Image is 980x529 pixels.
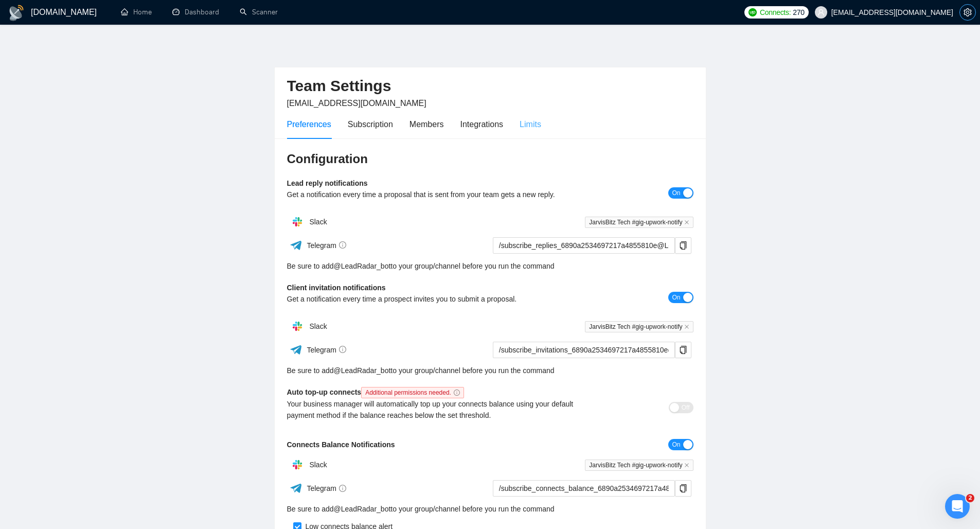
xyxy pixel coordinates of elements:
span: [EMAIL_ADDRESS][DOMAIN_NAME] [287,99,426,108]
div: Get a notification every time a proposal that is sent from your team gets a new reply. [287,189,592,200]
span: Slack [309,322,327,330]
span: info-circle [454,390,460,396]
span: close [684,324,689,329]
b: Lead reply notifications [287,179,368,187]
b: Auto top-up connects [287,388,468,396]
button: setting [959,4,976,21]
span: close [684,220,689,225]
span: 2 [966,494,974,502]
span: info-circle [339,241,346,249]
span: copy [675,484,691,492]
iframe: Intercom live chat [945,494,970,519]
span: On [672,292,680,303]
span: Connects: [760,7,791,18]
span: Slack [309,461,327,469]
img: upwork-logo.png [749,8,757,16]
span: Telegram [307,346,346,354]
a: homeHome [121,8,152,16]
img: hpQkSZIkSZIkSZIkSZIkSZIkSZIkSZIkSZIkSZIkSZIkSZIkSZIkSZIkSZIkSZIkSZIkSZIkSZIkSZIkSZIkSZIkSZIkSZIkS... [287,211,308,232]
b: Client invitation notifications [287,284,386,292]
span: On [672,439,680,450]
span: info-circle [339,485,346,492]
img: hpQkSZIkSZIkSZIkSZIkSZIkSZIkSZIkSZIkSZIkSZIkSZIkSZIkSZIkSZIkSZIkSZIkSZIkSZIkSZIkSZIkSZIkSZIkSZIkS... [287,316,308,337]
span: copy [675,241,691,250]
img: ww3wtPAAAAAElFTkSuQmCC [290,239,302,252]
div: Members [409,118,444,131]
a: dashboardDashboard [172,8,219,16]
div: Limits [520,118,541,131]
img: logo [8,5,25,21]
div: Get a notification every time a prospect invites you to submit a proposal. [287,293,592,305]
a: @LeadRadar_bot [334,365,391,376]
div: Preferences [287,118,331,131]
span: close [684,463,689,468]
a: searchScanner [240,8,278,16]
span: JarvisBitz Tech #gig-upwork-notify [585,217,693,228]
span: info-circle [339,346,346,353]
span: Telegram [307,484,346,492]
div: Subscription [348,118,393,131]
span: Off [682,402,690,413]
span: Telegram [307,241,346,250]
img: ww3wtPAAAAAElFTkSuQmCC [290,482,302,495]
a: @LeadRadar_bot [334,503,391,515]
button: copy [675,237,691,254]
span: Slack [309,218,327,226]
b: Connects Balance Notifications [287,440,395,449]
span: setting [960,8,975,16]
button: copy [675,480,691,497]
span: On [672,187,680,199]
img: ww3wtPAAAAAElFTkSuQmCC [290,343,302,356]
div: Be sure to add to your group/channel before you run the command [287,503,693,515]
a: @LeadRadar_bot [334,260,391,272]
div: Integrations [460,118,504,131]
img: hpQkSZIkSZIkSZIkSZIkSZIkSZIkSZIkSZIkSZIkSZIkSZIkSZIkSZIkSZIkSZIkSZIkSZIkSZIkSZIkSZIkSZIkSZIkSZIkS... [287,454,308,475]
span: user [817,9,825,16]
button: copy [675,342,691,358]
h2: Team Settings [287,76,693,97]
span: JarvisBitz Tech #gig-upwork-notify [585,321,693,332]
span: copy [675,346,691,354]
div: Your business manager will automatically top up your connects balance using your default payment ... [287,398,592,421]
div: Be sure to add to your group/channel before you run the command [287,260,693,272]
div: Be sure to add to your group/channel before you run the command [287,365,693,376]
a: setting [959,8,976,16]
span: 270 [793,7,804,18]
span: JarvisBitz Tech #gig-upwork-notify [585,460,693,471]
h3: Configuration [287,151,693,167]
span: Additional permissions needed. [361,387,464,398]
